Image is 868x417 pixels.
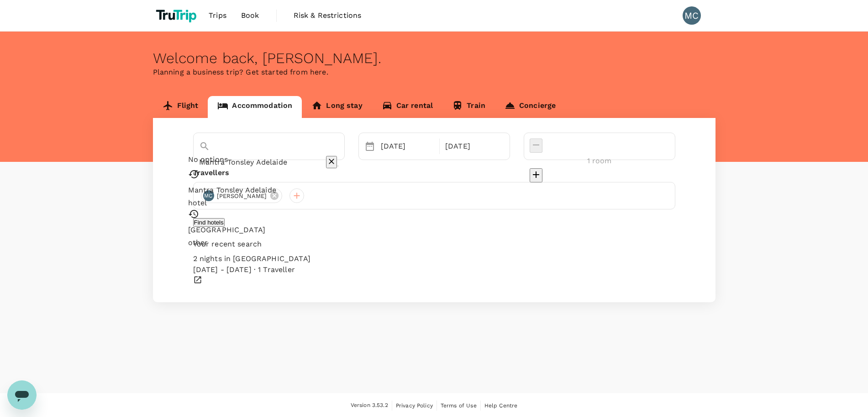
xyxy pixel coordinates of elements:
span: Privacy Policy [396,402,433,409]
span: Trips [209,10,226,21]
div: [GEOGRAPHIC_DATA] [188,208,398,235]
div: Welcome back , [PERSON_NAME] . [153,50,715,67]
span: Risk & Restrictions [294,10,362,21]
div: [DATE] - [DATE] · 1 Traveller [193,264,675,275]
a: Help Centre [484,401,518,411]
div: 2 nights in [GEOGRAPHIC_DATA] [193,253,675,264]
span: Terms of Use [441,402,477,409]
div: MC [683,6,701,25]
a: Long stay [302,96,372,118]
p: Your recent search [193,239,675,250]
p: other [188,237,398,248]
div: No options [188,154,398,165]
p: Mantra Tonsley Adelaide [188,185,398,196]
a: Train [442,96,495,118]
img: TruTrip logo [153,5,202,26]
input: Add rooms [530,154,669,168]
span: Version 3.53.2 [351,401,388,410]
a: Privacy Policy [396,401,433,411]
p: [GEOGRAPHIC_DATA] [188,225,398,235]
a: Flight [153,96,208,118]
div: Mantra Tonsley Adelaide [188,169,398,196]
div: [DATE] [442,137,502,155]
a: Car rental [372,96,443,118]
a: Accommodation [208,96,302,118]
div: [DATE] [377,137,438,155]
span: Help Centre [484,402,518,409]
iframe: Botón para iniciar la ventana de mensajería [7,380,37,410]
a: Concierge [495,96,565,118]
p: Planning a business trip? Get started from here. [153,67,715,78]
button: decrease [530,139,542,153]
a: Terms of Use [441,401,477,411]
p: hotel [188,198,398,208]
div: Travellers [193,167,675,178]
span: Book [241,10,259,21]
button: decrease [530,168,542,182]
